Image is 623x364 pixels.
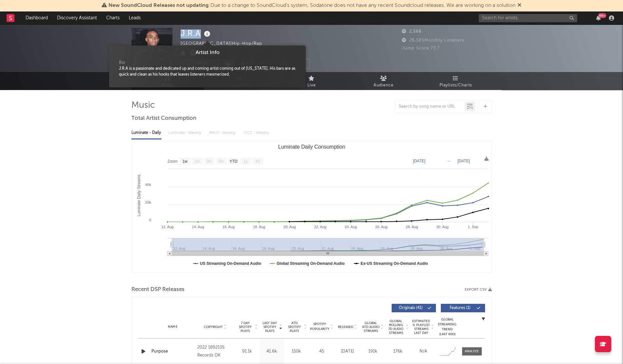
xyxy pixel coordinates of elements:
[458,159,470,163] text: [DATE]
[237,348,258,355] div: 91.1k
[420,72,492,90] a: Playlists/Charts
[137,174,141,216] text: Luminate Daily Streams
[229,159,237,164] text: YTD
[197,344,233,359] div: 2022 1892105 Records DK
[338,325,353,329] span: Released
[598,13,606,18] div: 99 +
[204,325,223,329] span: Copyright
[348,72,420,90] a: Audience
[307,82,316,89] span: Live
[360,261,428,266] text: Ex-US Streaming On-Demand Audio
[392,304,436,312] button: Originals(41)
[167,159,178,164] text: Zoom
[439,82,472,89] span: Playlists/Charts
[438,317,457,337] div: Global Streaming Trend (Last 60D)
[310,322,329,332] span: Spotify Popularity
[396,306,426,310] span: Originals ( 41 )
[151,348,194,355] a: Purpose
[131,127,162,138] div: Luminate - Daily
[441,304,485,312] button: Features(1)
[375,225,387,229] text: 26. Aug
[387,319,405,335] span: Global Rolling 7D Audio Streams
[149,218,151,222] text: 0
[283,225,296,229] text: 20. Aug
[468,225,478,229] text: 1. Sep
[237,321,254,333] span: 7 Day Spotify Plays
[114,49,301,57] div: Artist Info
[402,29,422,34] span: 2,566
[276,261,344,266] text: Global Streaming On-Demand Audio
[412,319,430,335] span: Estimated % Playlist Streams Last Day
[218,159,224,164] text: 6m
[119,66,296,78] div: J.R.A is a passionate and dedicated up and coming artist coming out of [US_STATE]. His bars are a...
[200,261,261,266] text: US Streaming On-Demand Audio
[276,72,348,90] a: Live
[181,28,212,39] div: J.R.A
[344,225,357,229] text: 24. Aug
[206,159,212,164] text: 3m
[314,225,326,229] text: 22. Aug
[192,225,204,229] text: 14. Aug
[396,104,465,109] input: Search by song name or URL
[406,225,418,229] text: 28. Aug
[436,225,448,229] text: 30. Aug
[362,348,384,355] div: 191k
[108,3,209,8] span: New SoundCloud Releases not updating
[194,159,200,164] text: 1m
[413,159,425,163] text: [DATE]
[465,288,492,292] button: Export CSV
[255,159,259,164] text: All
[362,321,380,333] span: Global ATD Audio Streams
[145,183,151,187] text: 40k
[286,348,307,355] div: 150k
[337,348,359,355] div: [DATE]
[108,3,516,8] span: : Due to a change to SoundCloud's system, Sodatone does not have any recent Soundcloud releases. ...
[310,348,333,355] div: 45
[447,159,451,163] text: →
[145,200,151,204] text: 20k
[151,324,194,329] div: Name
[402,46,440,50] span: Jump Score: 73.7
[412,348,434,355] div: N/A
[132,141,492,272] svg: Luminate Daily Consumption
[182,159,187,164] text: 1w
[374,82,394,89] span: Audience
[445,306,475,310] span: Features ( 1 )
[21,11,52,25] a: Dashboard
[131,286,185,294] span: Recent DSP Releases
[243,159,247,164] text: 1y
[387,348,409,355] div: 176k
[278,144,345,150] text: Luminate Daily Consumption
[52,11,102,25] a: Discovery Assistant
[261,321,279,333] span: Last Day Spotify Plays
[261,348,282,355] div: 41.6k
[402,38,464,43] span: 26,585 Monthly Listeners
[222,225,234,229] text: 16. Aug
[161,225,173,229] text: 12. Aug
[181,40,270,48] div: [GEOGRAPHIC_DATA] | Hip-Hop/Rap
[102,11,124,25] a: Charts
[131,115,196,122] span: Total Artist Consumption
[517,3,521,8] span: Dismiss
[119,60,125,66] span: Bio
[479,14,577,22] input: Search for artists
[124,11,145,25] a: Leads
[253,225,265,229] text: 18. Aug
[596,15,601,21] button: 99+
[286,321,303,333] span: ATD Spotify Plays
